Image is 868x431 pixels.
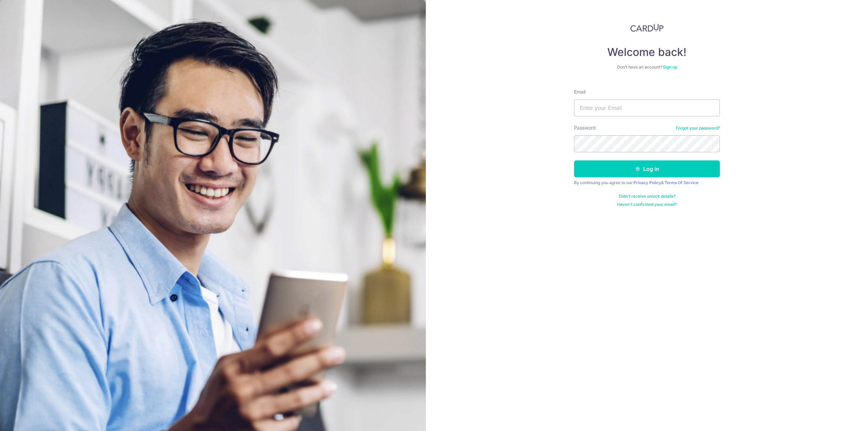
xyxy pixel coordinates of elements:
[574,99,720,116] input: Enter your Email
[574,160,720,177] button: Log in
[574,180,720,185] div: By continuing you agree to our &
[630,24,664,32] img: CardUp Logo
[617,202,677,207] a: Haven't confirmed your email?
[574,89,586,95] label: Email
[574,64,720,70] div: Don’t have an account?
[633,180,661,185] a: Privacy Policy
[663,64,677,70] a: Sign up
[574,45,720,59] h4: Welcome back!
[574,124,596,131] label: Password
[665,180,698,185] a: Terms Of Service
[619,194,675,199] a: Didn't receive unlock details?
[676,125,720,131] a: Forgot your password?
